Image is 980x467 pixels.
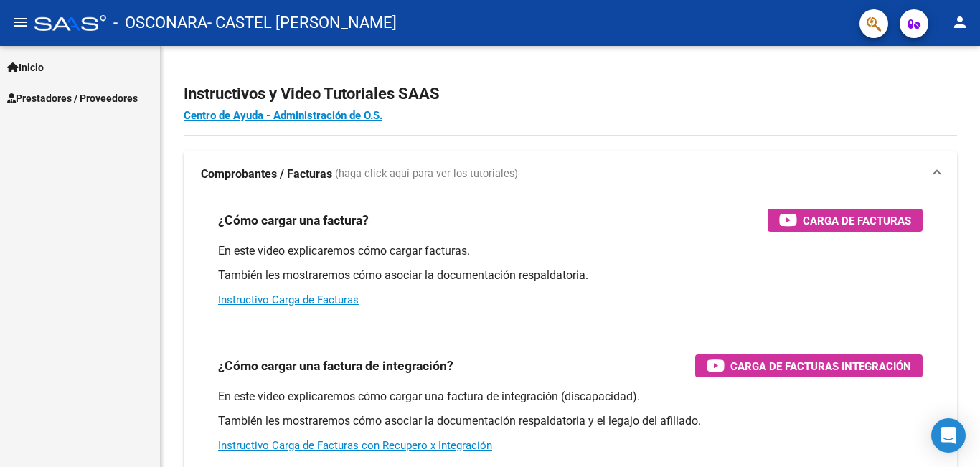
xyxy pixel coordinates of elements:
a: Instructivo Carga de Facturas con Recupero x Integración [218,439,492,452]
p: También les mostraremos cómo asociar la documentación respaldatoria. [218,268,923,283]
span: Inicio [7,60,44,75]
a: Centro de Ayuda - Administración de O.S. [184,109,382,122]
span: Prestadores / Proveedores [7,90,138,106]
span: Carga de Facturas Integración [730,357,911,375]
span: - CASTEL [PERSON_NAME] [207,7,397,39]
button: Carga de Facturas Integración [695,354,923,377]
h3: ¿Cómo cargar una factura? [218,210,369,230]
mat-icon: menu [11,14,29,31]
p: En este video explicaremos cómo cargar facturas. [218,243,923,259]
p: En este video explicaremos cómo cargar una factura de integración (discapacidad). [218,389,923,405]
mat-expansion-panel-header: Comprobantes / Facturas (haga click aquí para ver los tutoriales) [184,151,957,197]
h3: ¿Cómo cargar una factura de integración? [218,356,453,376]
strong: Comprobantes / Facturas [201,166,332,182]
span: Carga de Facturas [803,212,911,230]
button: Carga de Facturas [768,209,923,232]
p: También les mostraremos cómo asociar la documentación respaldatoria y el legajo del afiliado. [218,413,923,429]
span: (haga click aquí para ver los tutoriales) [335,166,518,182]
span: - OSCONARA [113,7,207,39]
div: Open Intercom Messenger [931,418,966,453]
h2: Instructivos y Video Tutoriales SAAS [184,80,957,108]
mat-icon: person [951,14,969,31]
a: Instructivo Carga de Facturas [218,293,359,306]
